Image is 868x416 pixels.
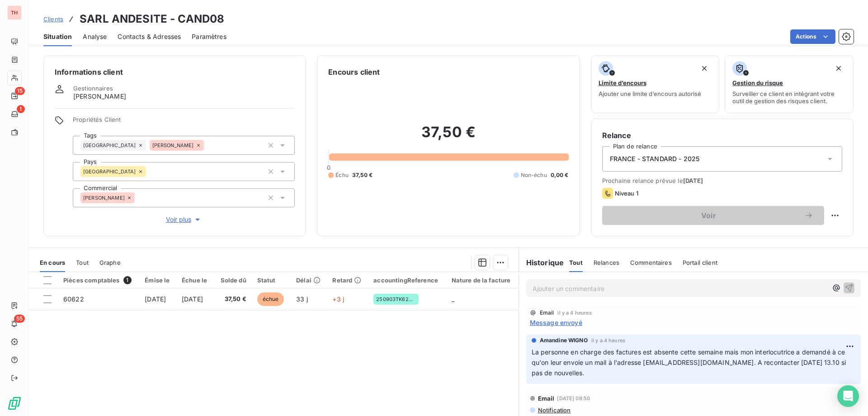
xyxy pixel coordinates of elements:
[83,169,136,174] span: [GEOGRAPHIC_DATA]
[63,276,134,284] div: Pièces comptables
[532,348,848,377] span: La personne en charge des factures est absente cette semaine mais mon interlocutrice a demandé à ...
[146,167,153,176] input: Ajouter une valeur
[551,171,569,179] span: 0,00 €
[73,92,126,101] span: [PERSON_NAME]
[332,277,363,284] div: Retard
[15,87,25,95] span: 15
[296,277,321,284] div: Délai
[591,55,720,113] button: Limite d’encoursAjouter une limite d’encours autorisé
[599,79,646,86] span: Limite d’encours
[55,67,295,77] h6: Informations client
[630,259,672,266] span: Commentaires
[80,11,224,27] h3: SARL ANDESITE - CAND08
[732,79,783,86] span: Gestion du risque
[613,212,804,219] span: Voir
[591,338,625,343] span: il y a 4 heures
[594,259,619,266] span: Relances
[328,67,380,77] h6: Encours client
[204,141,211,149] input: Ajouter une valeur
[352,171,373,179] span: 37,50 €
[519,257,564,268] h6: Historique
[837,385,859,407] div: Open Intercom Messenger
[602,206,824,225] button: Voir
[63,295,84,303] span: 60622
[683,259,717,266] span: Portail client
[145,295,166,303] span: [DATE]
[557,396,590,401] span: [DATE] 08:50
[7,5,22,20] div: TH
[540,310,554,316] span: Email
[43,32,72,41] span: Situation
[376,296,416,302] span: 250903TK62093AW
[683,177,703,184] span: [DATE]
[182,295,203,303] span: [DATE]
[732,90,846,105] span: Surveiller ce client en intégrant votre outil de gestion des risques client.
[135,194,142,202] input: Ajouter une valeur
[40,259,65,266] span: En cours
[7,396,22,411] img: Logo LeanPay
[73,215,295,225] button: Voir plus
[540,336,588,344] span: Amandine WIGNO
[182,277,208,284] div: Échue le
[166,215,202,224] span: Voir plus
[73,116,295,129] span: Propriétés Client
[452,295,454,303] span: _
[538,395,555,402] span: Email
[14,315,25,323] span: 55
[192,32,226,41] span: Paramètres
[219,277,246,284] div: Solde dû
[327,164,330,171] span: 0
[257,277,285,284] div: Statut
[328,123,568,150] h2: 37,50 €
[17,105,25,113] span: 1
[521,171,547,179] span: Non-échu
[569,259,583,266] span: Tout
[219,295,246,304] span: 37,50 €
[452,277,513,284] div: Nature de la facture
[43,14,63,24] a: Clients
[43,15,63,23] span: Clients
[152,143,194,148] span: [PERSON_NAME]
[599,90,701,97] span: Ajouter une limite d’encours autorisé
[118,32,181,41] span: Contacts & Adresses
[257,292,284,306] span: échue
[530,318,582,327] span: Message envoyé
[99,259,121,266] span: Graphe
[123,276,132,284] span: 1
[373,277,440,284] div: accountingReference
[790,29,835,44] button: Actions
[602,130,842,141] h6: Relance
[145,277,171,284] div: Émise le
[615,190,638,197] span: Niveau 1
[83,195,125,201] span: [PERSON_NAME]
[76,259,89,266] span: Tout
[725,55,854,113] button: Gestion du risqueSurveiller ce client en intégrant votre outil de gestion des risques client.
[296,295,308,303] span: 33 j
[335,171,349,179] span: Échu
[83,32,107,41] span: Analyse
[602,177,842,184] span: Prochaine relance prévue le
[610,154,700,163] span: FRANCE - STANDARD - 2025
[557,310,591,316] span: il y a 4 heures
[537,406,571,414] span: Notification
[332,295,344,303] span: +3 j
[83,143,136,148] span: [GEOGRAPHIC_DATA]
[73,85,113,92] span: Gestionnaires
